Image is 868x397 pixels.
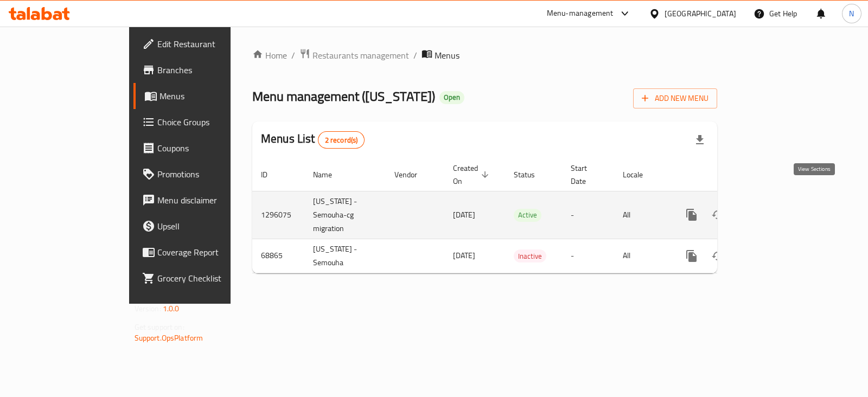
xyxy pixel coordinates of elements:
[679,202,705,228] button: more
[299,48,409,62] a: Restaurants management
[252,48,717,62] nav: breadcrumb
[133,239,274,265] a: Coverage Report
[623,168,657,181] span: Locale
[133,161,274,187] a: Promotions
[252,84,435,108] span: Menu management ( [US_STATE] )
[547,7,614,20] div: Menu-management
[514,250,546,262] span: Inactive
[435,49,459,62] span: Menus
[291,49,295,62] li: /
[133,31,274,57] a: Edit Restaurant
[157,142,265,155] span: Coupons
[135,320,184,334] span: Get support on:
[439,91,464,104] div: Open
[157,116,265,129] span: Choice Groups
[614,239,670,273] td: All
[261,131,365,149] h2: Menus List
[157,246,265,259] span: Coverage Report
[157,272,265,285] span: Grocery Checklist
[133,213,274,239] a: Upsell
[514,209,541,222] div: Active
[318,131,365,149] div: Total records count
[157,220,265,233] span: Upsell
[705,202,731,228] button: Change Status
[633,88,717,108] button: Add New Menu
[562,239,614,273] td: -
[304,239,386,273] td: [US_STATE] - Semouha
[514,249,546,262] div: Inactive
[133,135,274,161] a: Coupons
[304,191,386,239] td: [US_STATE] - Semouha-cg migration
[453,248,475,262] span: [DATE]
[159,89,265,103] span: Menus
[614,191,670,239] td: All
[133,83,274,109] a: Menus
[313,168,346,181] span: Name
[135,331,203,345] a: Support.OpsPlatform
[562,191,614,239] td: -
[571,162,601,188] span: Start Date
[157,37,265,50] span: Edit Restaurant
[679,243,705,269] button: more
[157,63,265,76] span: Branches
[453,162,492,188] span: Created On
[394,168,431,181] span: Vendor
[514,168,549,181] span: Status
[413,49,417,62] li: /
[157,168,265,181] span: Promotions
[705,243,731,269] button: Change Status
[157,194,265,207] span: Menu disclaimer
[163,302,180,316] span: 1.0.0
[135,302,161,316] span: Version:
[133,109,274,135] a: Choice Groups
[133,57,274,83] a: Branches
[252,191,304,239] td: 1296075
[318,135,365,145] span: 2 record(s)
[849,8,854,20] span: N
[261,168,282,181] span: ID
[312,49,409,62] span: Restaurants management
[687,127,713,153] div: Export file
[670,158,792,191] th: Actions
[514,209,541,221] span: Active
[439,93,464,102] span: Open
[133,187,274,213] a: Menu disclaimer
[453,208,475,222] span: [DATE]
[252,239,304,273] td: 68865
[252,158,792,273] table: enhanced table
[133,265,274,291] a: Grocery Checklist
[665,8,736,20] div: [GEOGRAPHIC_DATA]
[642,92,709,105] span: Add New Menu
